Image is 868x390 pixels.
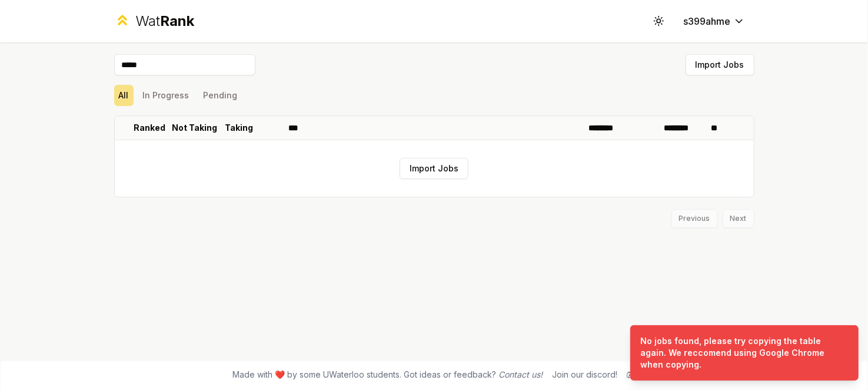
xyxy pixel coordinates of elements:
button: All [114,85,134,106]
div: Wat [135,12,194,31]
button: Import Jobs [686,54,754,75]
p: Ranked [134,122,166,134]
p: Not Taking [172,122,217,134]
a: WatRank [114,12,195,31]
button: In Progress [138,85,194,106]
a: Contact us! [498,369,543,379]
button: s399ahme [674,11,754,32]
div: Join our discord! [552,369,617,381]
span: Rank [160,12,194,29]
p: Taking [225,122,254,134]
button: Import Jobs [400,158,468,179]
div: No jobs found, please try copying the table again. We reccomend using Google Chrome when copying. [640,335,844,371]
button: Pending [199,85,242,106]
span: s399ahme [684,14,731,28]
span: Made with ❤️ by some UWaterloo students. Got ideas or feedback? [232,369,543,381]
